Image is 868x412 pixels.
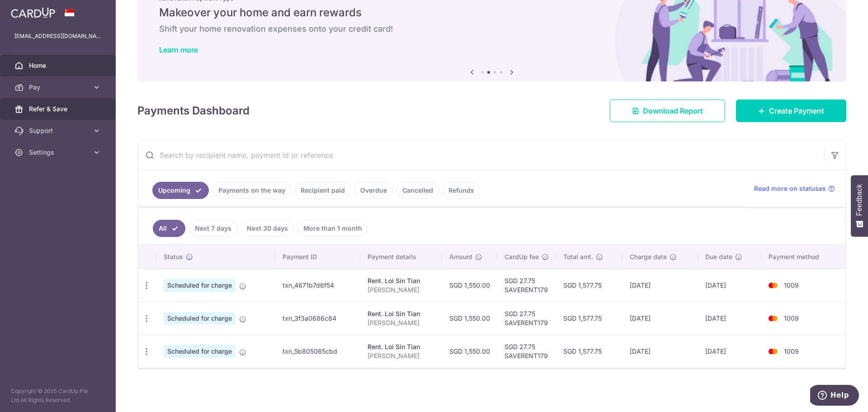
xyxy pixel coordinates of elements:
td: txn_5b805065cbd [275,335,360,368]
iframe: Opens a widget where you can find more information [810,385,859,407]
a: Download Report [610,99,725,122]
span: Refer & Save [29,104,89,114]
a: Refunds [443,182,480,199]
div: Rent. Loi Sin Tian [368,342,435,351]
span: 1009 [784,314,799,322]
p: [PERSON_NAME] [368,318,435,327]
a: More than 1 month [297,220,368,237]
td: SGD 27.75 SAVERENT179 [497,335,556,368]
img: Bank Card [764,313,782,324]
span: Scheduled for charge [164,345,236,358]
td: SGD 27.75 SAVERENT179 [497,269,556,302]
h5: Makeover your home and earn rewards [159,5,825,20]
a: Upcoming [152,182,209,199]
span: Amount [449,252,472,261]
p: [EMAIL_ADDRESS][DOMAIN_NAME] [14,32,101,41]
a: Payments on the way [212,182,291,199]
td: [DATE] [698,269,761,302]
td: SGD 1,577.75 [556,302,623,335]
span: Create Payment [769,105,824,116]
span: Due date [705,252,732,261]
td: [DATE] [698,335,761,368]
td: SGD 1,550.00 [442,269,497,302]
a: Next 30 days [241,220,294,237]
td: txn_3f3a0686c84 [275,302,360,335]
td: [DATE] [698,302,761,335]
th: Payment method [761,245,845,269]
p: [PERSON_NAME] [368,285,435,294]
td: [DATE] [623,269,698,302]
a: Overdue [354,182,393,199]
img: Bank Card [764,346,782,357]
span: Status [164,252,183,261]
th: Payment details [360,245,442,269]
h6: Shift your home renovation expenses onto your credit card! [159,24,825,34]
h4: Payments Dashboard [137,103,250,119]
button: Feedback - Show survey [851,175,868,237]
span: Scheduled for charge [164,279,236,292]
a: Cancelled [396,182,439,199]
span: Total amt. [563,252,593,261]
td: SGD 1,577.75 [556,269,623,302]
span: Scheduled for charge [164,312,236,325]
span: Feedback [855,184,863,216]
span: Charge date [630,252,667,261]
a: Read more on statuses [754,184,835,193]
span: Support [29,126,89,135]
span: Home [29,61,89,70]
td: [DATE] [623,335,698,368]
span: Download Report [643,105,703,116]
p: [PERSON_NAME] [368,351,435,360]
a: Recipient paid [295,182,351,199]
a: Create Payment [736,99,846,122]
td: SGD 1,550.00 [442,302,497,335]
span: Pay [29,83,89,92]
span: 1009 [784,281,799,289]
div: Rent. Loi Sin Tian [368,276,435,285]
a: Learn more [159,45,198,54]
td: SGD 1,577.75 [556,335,623,368]
span: 1009 [784,347,799,355]
td: txn_4671b7d6f54 [275,269,360,302]
td: SGD 27.75 SAVERENT179 [497,302,556,335]
input: Search by recipient name, payment id or reference [138,141,824,170]
span: CardUp fee [505,252,539,261]
td: SGD 1,550.00 [442,335,497,368]
a: All [153,220,185,237]
img: CardUp [11,7,55,18]
img: Bank Card [764,280,782,291]
span: Read more on statuses [754,184,826,193]
div: Rent. Loi Sin Tian [368,309,435,318]
span: Settings [29,148,89,157]
a: Next 7 days [189,220,237,237]
td: [DATE] [623,302,698,335]
th: Payment ID [275,245,360,269]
